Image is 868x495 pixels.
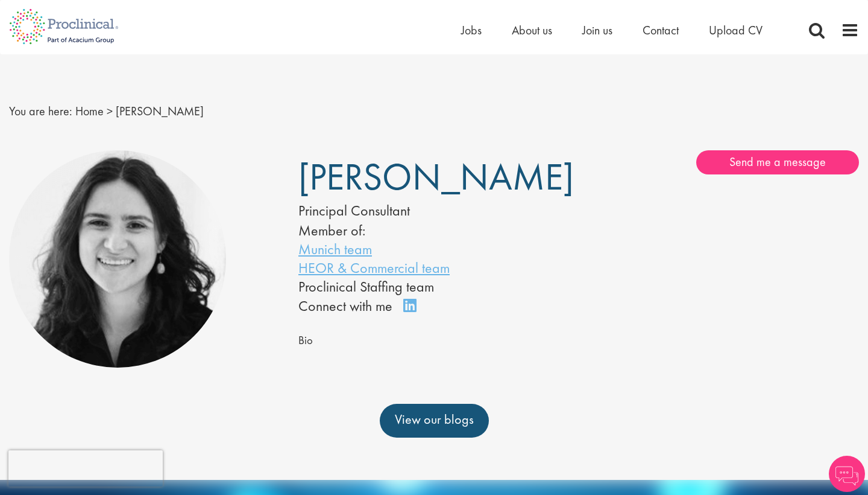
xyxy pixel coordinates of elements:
[298,240,372,258] a: Munich team
[461,22,482,38] a: Jobs
[298,258,450,277] a: HEOR & Commercial team
[75,103,104,119] a: breadcrumb link
[829,456,865,492] img: Chatbot
[298,221,365,240] label: Member of:
[298,153,574,201] span: [PERSON_NAME]
[696,150,859,174] a: Send me a message
[512,22,552,38] a: About us
[8,450,163,487] iframe: reCAPTCHA
[298,200,542,221] div: Principal Consultant
[9,103,72,119] span: You are here:
[9,150,226,368] img: Emma Fleury
[709,22,763,38] a: Upload CV
[298,333,313,348] span: Bio
[643,22,679,38] a: Contact
[380,404,489,438] a: View our blogs
[582,22,612,38] a: Join us
[116,103,204,119] span: [PERSON_NAME]
[107,103,113,119] span: >
[298,277,542,296] li: Proclinical Staffing team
